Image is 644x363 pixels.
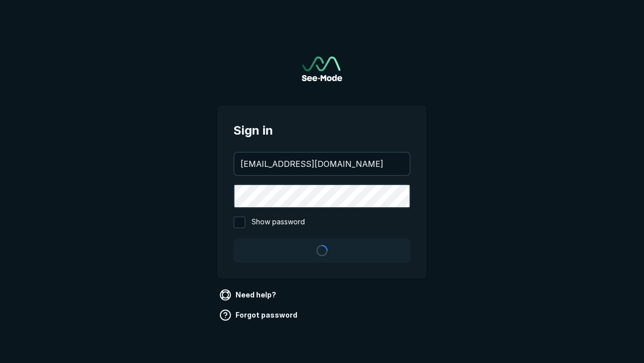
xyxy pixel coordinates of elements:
a: Need help? [217,287,280,303]
a: Forgot password [217,307,301,323]
span: Show password [252,216,305,228]
span: Sign in [233,122,411,140]
input: your@email.com [234,153,410,175]
a: Go to sign in [302,56,342,81]
img: See-Mode Logo [302,56,342,81]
